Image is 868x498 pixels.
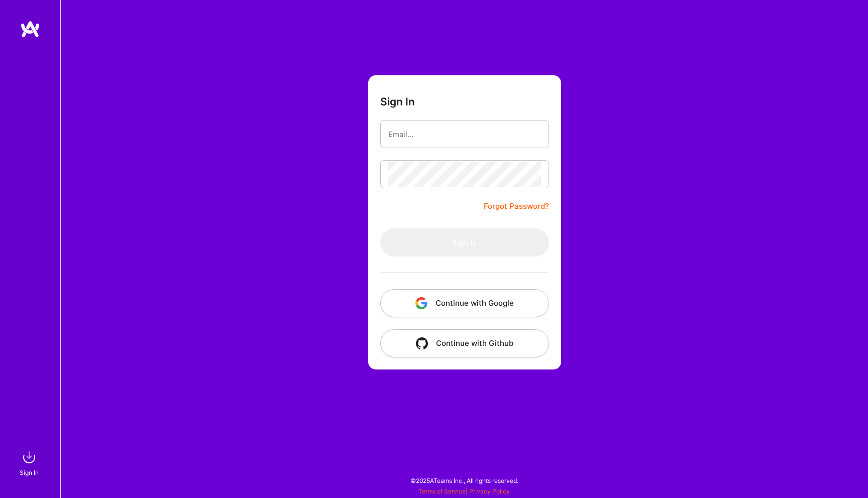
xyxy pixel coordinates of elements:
[415,297,427,309] img: icon
[20,20,40,38] img: logo
[469,487,510,495] a: Privacy Policy
[380,228,549,257] button: Sign In
[380,329,549,357] button: Continue with Github
[21,447,39,478] a: sign inSign In
[60,468,868,493] div: © 2025 ATeams Inc., All rights reserved.
[416,337,428,349] img: icon
[388,121,541,147] input: Email...
[380,289,549,317] button: Continue with Google
[19,447,39,467] img: sign in
[484,200,549,212] a: Forgot Password?
[418,487,510,495] span: |
[418,487,466,495] a: Terms of Service
[380,95,415,108] h3: Sign In
[20,467,39,478] div: Sign In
